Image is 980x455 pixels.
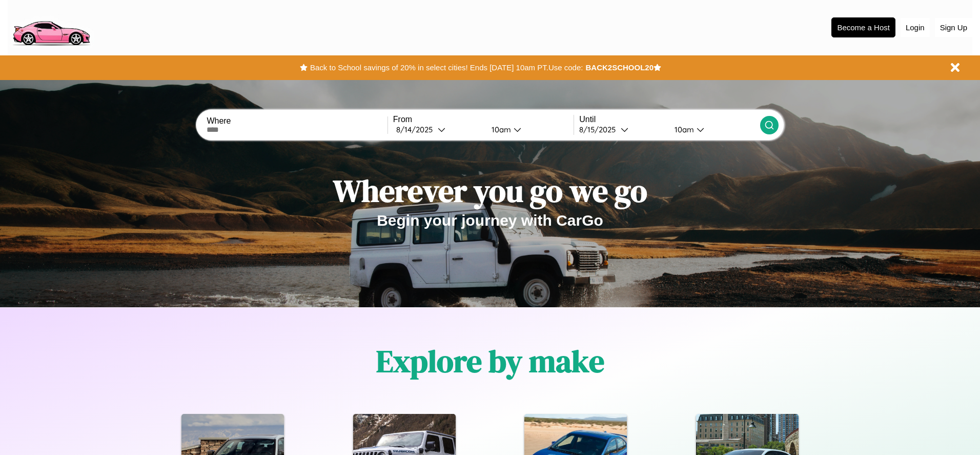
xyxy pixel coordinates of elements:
label: From [393,115,574,124]
div: 8 / 15 / 2025 [579,125,621,134]
div: 10am [669,125,697,134]
b: BACK2SCHOOL20 [585,63,654,72]
button: 8/14/2025 [393,124,483,135]
button: Back to School savings of 20% in select cities! Ends [DATE] 10am PT.Use code: [308,61,585,75]
button: 10am [666,124,760,135]
button: Login [901,18,930,37]
div: 8 / 14 / 2025 [396,125,438,134]
button: 10am [483,124,574,135]
h1: Explore by make [376,340,604,382]
div: 10am [486,125,514,134]
label: Until [579,115,760,124]
img: logo [8,5,94,48]
label: Where [207,116,387,126]
button: Sign Up [935,18,972,37]
button: Become a Host [831,17,895,37]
